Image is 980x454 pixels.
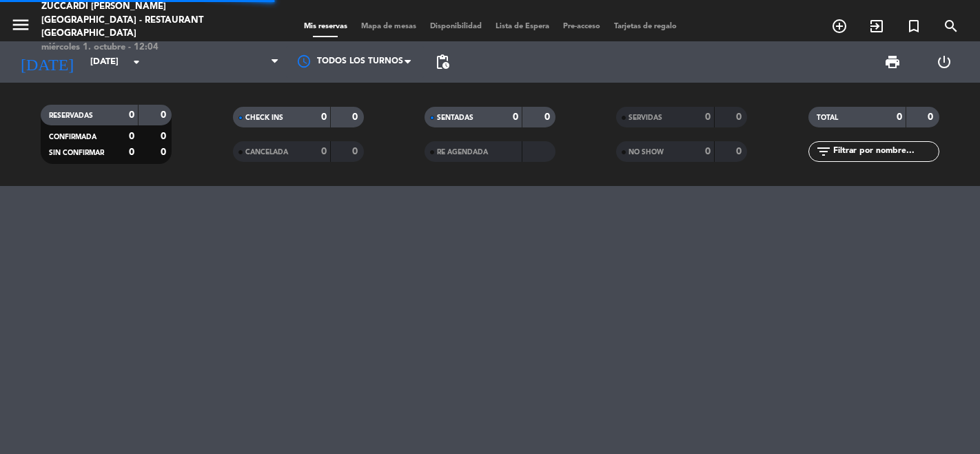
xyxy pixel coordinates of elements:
[919,41,970,83] div: LOG OUT
[489,23,556,30] span: Lista de Espera
[437,114,473,121] span: SENTADAS
[161,132,169,141] strong: 0
[831,18,848,34] i: add_circle_outline
[943,18,959,34] i: search
[705,112,711,122] strong: 0
[49,134,96,141] span: CONFIRMADA
[437,149,488,156] span: RE AGENDADA
[556,23,607,30] span: Pre-acceso
[629,149,664,156] span: NO SHOW
[352,112,360,122] strong: 0
[884,54,901,70] span: print
[897,112,902,122] strong: 0
[352,147,360,156] strong: 0
[544,112,553,122] strong: 0
[936,54,952,70] i: power_settings_new
[607,23,684,30] span: Tarjetas de regalo
[868,18,885,34] i: exit_to_app
[906,18,922,34] i: turned_in_not
[321,112,327,122] strong: 0
[10,14,31,40] button: menu
[245,149,288,156] span: CANCELADA
[129,110,134,120] strong: 0
[297,23,354,30] span: Mis reservas
[423,23,489,30] span: Disponibilidad
[49,149,104,156] span: SIN CONFIRMAR
[128,54,145,70] i: arrow_drop_down
[513,112,518,122] strong: 0
[41,41,235,54] div: miércoles 1. octubre - 12:04
[832,144,939,159] input: Filtrar por nombre...
[928,112,936,122] strong: 0
[129,147,134,157] strong: 0
[161,147,169,157] strong: 0
[10,14,31,35] i: menu
[736,147,744,156] strong: 0
[161,110,169,120] strong: 0
[245,114,283,121] span: CHECK INS
[815,143,832,160] i: filter_list
[817,114,838,121] span: TOTAL
[321,147,327,156] strong: 0
[49,112,93,119] span: RESERVADAS
[736,112,744,122] strong: 0
[629,114,662,121] span: SERVIDAS
[354,23,423,30] span: Mapa de mesas
[129,132,134,141] strong: 0
[10,47,83,77] i: [DATE]
[434,54,451,70] span: pending_actions
[705,147,711,156] strong: 0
